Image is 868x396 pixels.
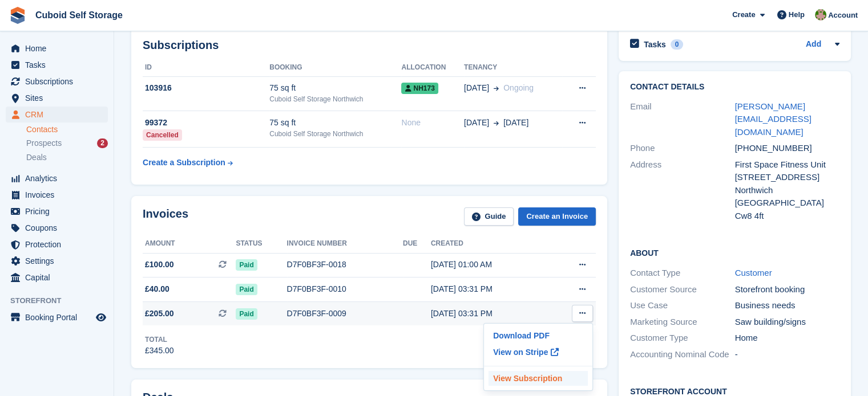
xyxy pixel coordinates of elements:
[630,100,735,139] div: Email
[401,83,438,94] span: NH173
[25,309,94,325] span: Booking Portal
[735,210,840,223] div: Cw8 4ft
[735,268,772,277] a: Customer
[145,259,174,271] span: £100.00
[464,59,562,77] th: Tenancy
[6,309,108,325] a: menu
[10,295,114,307] span: Storefront
[401,117,464,129] div: None
[236,259,257,271] span: Paid
[431,235,550,253] th: Created
[488,343,588,361] a: View on Stripe
[26,152,47,163] span: Deals
[630,267,735,280] div: Contact Type
[431,259,550,271] div: [DATE] 01:00 AM
[815,9,826,21] img: Chelsea Kitts
[145,345,174,357] div: £345.00
[488,371,588,386] a: View Subscription
[25,220,94,236] span: Coupons
[735,316,840,329] div: Saw building/signs
[145,334,174,345] div: Total
[143,207,188,226] h2: Invoices
[630,283,735,296] div: Customer Source
[630,142,735,155] div: Phone
[236,284,257,295] span: Paid
[145,283,169,295] span: £40.00
[644,39,666,50] h2: Tasks
[806,38,821,51] a: Add
[9,7,26,24] img: stora-icon-8386f47178a22dfd0bd8f6a31ec36ba5ce8667c1dd55bd0f319d3a0aa187defe.svg
[26,124,108,135] a: Contacts
[269,129,401,139] div: Cuboid Self Storage Northwich
[735,283,840,296] div: Storefront booking
[735,158,840,184] div: First Space Fitness Unit [STREET_ADDRESS]
[25,203,94,219] span: Pricing
[143,235,236,253] th: Amount
[143,157,225,169] div: Create a Subscription
[26,137,108,149] a: Prospects 2
[287,259,403,271] div: D7F0BF3F-0018
[31,6,127,25] a: Cuboid Self Storage
[94,311,108,324] a: Preview store
[6,90,108,106] a: menu
[403,235,431,253] th: Due
[25,40,94,56] span: Home
[287,283,403,295] div: D7F0BF3F-0010
[630,332,735,345] div: Customer Type
[6,203,108,219] a: menu
[518,207,596,226] a: Create an Invoice
[269,82,401,94] div: 75 sq ft
[25,236,94,252] span: Protection
[630,348,735,361] div: Accounting Nominal Code
[25,170,94,186] span: Analytics
[143,82,269,94] div: 103916
[236,235,286,253] th: Status
[269,94,401,104] div: Cuboid Self Storage Northwich
[269,117,401,129] div: 75 sq ft
[97,138,108,148] div: 2
[6,236,108,252] a: menu
[488,328,588,343] a: Download PDF
[828,10,858,21] span: Account
[25,270,94,285] span: Capital
[25,253,94,269] span: Settings
[735,142,840,155] div: [PHONE_NUMBER]
[6,220,108,236] a: menu
[145,308,174,320] span: £205.00
[6,107,108,123] a: menu
[25,107,94,123] span: CRM
[464,82,489,94] span: [DATE]
[735,332,840,345] div: Home
[25,57,94,73] span: Tasks
[143,59,269,77] th: ID
[630,316,735,329] div: Marketing Source
[143,129,182,141] div: Cancelled
[503,117,528,129] span: [DATE]
[25,90,94,106] span: Sites
[464,207,514,226] a: Guide
[143,117,269,129] div: 99372
[735,348,840,361] div: -
[6,170,108,186] a: menu
[6,187,108,203] a: menu
[236,308,257,320] span: Paid
[26,152,108,164] a: Deals
[6,253,108,269] a: menu
[143,39,596,52] h2: Subscriptions
[789,9,805,21] span: Help
[735,197,840,210] div: [GEOGRAPHIC_DATA]
[732,9,755,21] span: Create
[431,283,550,295] div: [DATE] 03:31 PM
[671,39,684,50] div: 0
[401,59,464,77] th: Allocation
[6,57,108,73] a: menu
[25,74,94,89] span: Subscriptions
[25,187,94,203] span: Invoices
[26,138,62,149] span: Prospects
[735,184,840,197] div: Northwich
[287,308,403,320] div: D7F0BF3F-0009
[6,270,108,285] a: menu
